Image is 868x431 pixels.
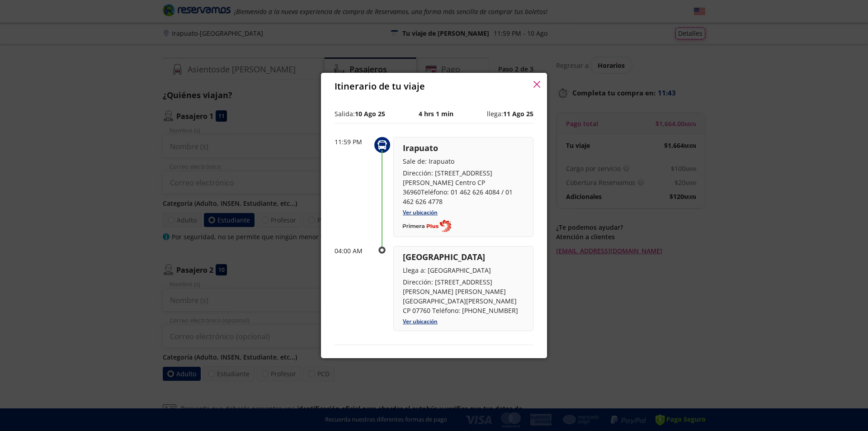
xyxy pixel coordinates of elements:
img: Completo_color__1_.png [403,220,451,232]
p: Dirección: [STREET_ADDRESS][PERSON_NAME] Centro CP 36960Teléfono: 01 462 626 4084 / 01 462 626 4778 [403,168,524,206]
p: Dirección: [STREET_ADDRESS][PERSON_NAME] [PERSON_NAME][GEOGRAPHIC_DATA][PERSON_NAME] CP 07760 Tel... [403,277,524,315]
p: Salida: [335,109,385,118]
p: llega: [487,109,533,118]
p: [GEOGRAPHIC_DATA] [403,251,524,263]
p: 04:00 AM [335,246,371,256]
p: 4 hrs 1 min [419,109,453,118]
a: Ver ubicación [403,208,438,216]
p: Itinerario de tu viaje [335,80,425,93]
p: Sale de: Irapuato [403,156,524,166]
p: Llega a: [GEOGRAPHIC_DATA] [403,265,524,275]
a: Ver ubicación [403,317,438,325]
b: 11 Ago 25 [503,109,533,118]
b: 10 Ago 25 [355,109,385,118]
p: Irapuato [403,142,524,154]
p: 11:59 PM [335,137,371,147]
